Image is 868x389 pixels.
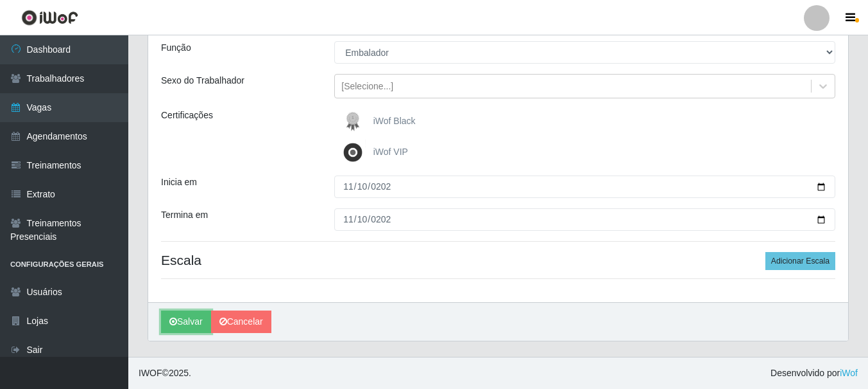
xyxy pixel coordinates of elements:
[340,109,371,134] img: iWof Black
[765,252,835,270] button: Adicionar Escala
[373,116,416,126] span: iWof Black
[161,109,213,122] label: Certificações
[161,74,244,87] label: Sexo do Trabalhador
[161,311,211,333] button: Salvar
[373,147,408,157] span: iWof VIP
[340,140,371,165] img: iWof VIP
[21,10,78,26] img: CoreUI Logo
[161,208,208,222] label: Termina em
[161,252,835,268] h4: Escala
[334,176,835,198] input: 00/00/0000
[770,366,858,380] span: Desenvolvido por
[161,176,197,189] label: Inicia em
[139,366,191,380] span: © 2025 .
[211,311,271,333] a: Cancelar
[161,41,191,55] label: Função
[139,368,162,378] span: IWOF
[334,208,835,231] input: 00/00/0000
[341,80,393,93] div: [Selecione...]
[840,368,858,378] a: iWof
